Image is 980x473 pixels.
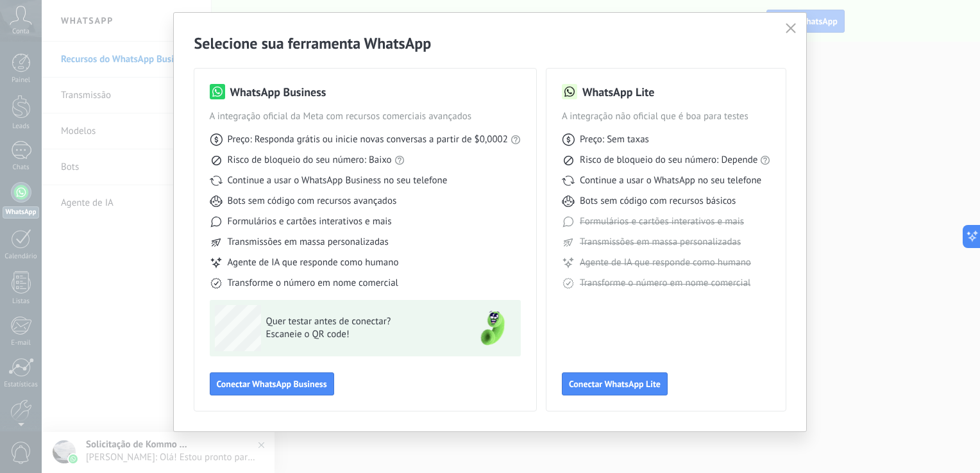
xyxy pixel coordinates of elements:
[580,133,649,146] span: Preço: Sem taxas
[569,379,661,388] span: Conectar WhatsApp Lite
[266,328,453,341] span: Escaneie o QR code!
[210,372,334,395] button: Conectar WhatsApp Business
[469,305,516,351] img: green-phone.png
[228,174,448,187] span: Continue a usar o WhatsApp Business no seu telefone
[228,256,399,269] span: Agente de IA que responde como humano
[580,154,758,167] span: Risco de bloqueio do seu número: Depende
[228,277,398,290] span: Transforme o número em nome comercial
[582,84,654,100] h3: WhatsApp Lite
[217,379,327,388] span: Conectar WhatsApp Business
[194,33,786,53] h2: Selecione sua ferramenta WhatsApp
[580,256,751,269] span: Agente de IA que responde como humano
[228,236,389,249] span: Transmissões em massa personalizadas
[580,195,736,208] span: Bots sem código com recursos básicos
[266,315,453,328] span: Quer testar antes de conectar?
[228,195,397,208] span: Bots sem código com recursos avançados
[228,154,392,167] span: Risco de bloqueio do seu número: Baixo
[562,110,771,123] span: A integração não oficial que é boa para testes
[228,215,392,228] span: Formulários e cartões interativos e mais
[580,215,744,228] span: Formulários e cartões interativos e mais
[210,110,521,123] span: A integração oficial da Meta com recursos comerciais avançados
[580,277,750,290] span: Transforme o número em nome comercial
[230,84,326,100] h3: WhatsApp Business
[580,236,741,249] span: Transmissões em massa personalizadas
[228,133,508,146] span: Preço: Responda grátis ou inicie novas conversas a partir de $0,0002
[580,174,761,187] span: Continue a usar o WhatsApp no seu telefone
[562,372,668,395] button: Conectar WhatsApp Lite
